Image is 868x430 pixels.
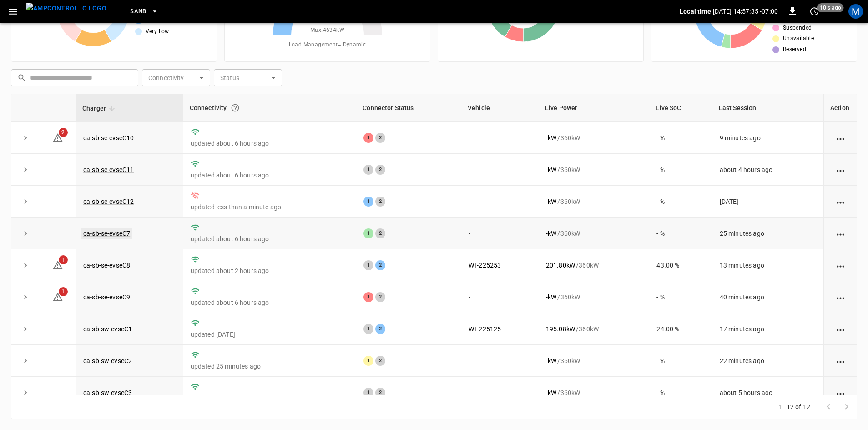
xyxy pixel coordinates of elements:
div: / 360 kW [546,356,642,365]
div: 1 [363,356,373,366]
span: Max. 4634 kW [310,26,344,35]
button: expand row [19,322,32,336]
p: - kW [546,197,556,206]
div: action cell options [835,324,846,334]
th: Last Session [712,94,823,122]
div: / 360 kW [546,388,642,397]
div: action cell options [835,388,846,397]
span: Charger [82,103,118,114]
a: ca-sb-se-evseC11 [83,166,134,173]
button: expand row [19,290,32,304]
div: 2 [375,324,385,334]
td: - % [649,186,712,218]
p: updated about 2 hours ago [191,394,349,403]
p: updated less than a minute ago [191,202,349,212]
td: [DATE] [712,186,823,218]
td: - % [649,345,712,377]
p: - kW [546,229,556,238]
div: / 360 kW [546,261,642,270]
div: action cell options [835,261,846,270]
button: expand row [19,131,32,145]
td: - [461,345,539,377]
p: - kW [546,293,556,302]
th: Live SoC [649,94,712,122]
div: 1 [363,324,373,334]
td: 13 minutes ago [712,249,823,281]
div: action cell options [835,356,846,365]
div: 1 [363,228,373,238]
div: / 360 kW [546,293,642,302]
p: Local time [680,7,711,16]
th: Action [823,94,857,122]
p: [DATE] 14:57:35 -07:00 [713,7,778,16]
button: set refresh interval [807,4,822,19]
span: Load Management = Dynamic [289,40,366,50]
a: ca-sb-se-evseC7 [81,228,132,239]
a: 1 [52,261,63,268]
div: 2 [375,133,385,143]
a: ca-sb-sw-evseC2 [83,357,132,364]
td: about 5 hours ago [712,377,823,409]
p: 201.80 kW [546,261,575,270]
p: - kW [546,165,556,174]
p: updated about 2 hours ago [191,266,349,275]
div: action cell options [835,133,846,142]
div: profile-icon [848,4,863,19]
td: 24.00 % [649,313,712,345]
div: action cell options [835,197,846,206]
p: - kW [546,388,556,397]
td: - % [649,154,712,186]
td: 43.00 % [649,249,712,281]
td: 9 minutes ago [712,122,823,154]
div: action cell options [835,293,846,302]
button: SanB [126,3,162,20]
a: ca-sb-se-evseC8 [83,262,130,269]
td: 25 minutes ago [712,218,823,249]
p: 195.08 kW [546,324,575,334]
p: 1–12 of 12 [779,402,811,411]
button: expand row [19,354,32,368]
a: ca-sb-se-evseC9 [83,293,130,301]
a: 2 [52,133,63,141]
div: 1 [363,292,373,302]
div: / 360 kW [546,229,642,238]
p: - kW [546,356,556,365]
span: Suspended [783,24,812,33]
a: WT-225125 [469,325,501,333]
p: updated about 6 hours ago [191,234,349,243]
th: Vehicle [461,94,539,122]
td: - % [649,377,712,409]
button: expand row [19,195,32,208]
a: ca-sb-sw-evseC1 [83,325,132,333]
div: / 360 kW [546,165,642,174]
a: ca-sb-sw-evseC3 [83,389,132,396]
p: updated 25 minutes ago [191,362,349,371]
div: 2 [375,260,385,270]
div: / 360 kW [546,133,642,142]
button: expand row [19,227,32,240]
td: - [461,186,539,218]
span: Reserved [783,45,806,54]
td: about 4 hours ago [712,154,823,186]
p: updated [DATE] [191,330,349,339]
div: / 360 kW [546,324,642,334]
td: - [461,377,539,409]
div: action cell options [835,165,846,174]
a: ca-sb-se-evseC10 [83,134,134,142]
td: - % [649,281,712,313]
img: ampcontrol.io logo [26,3,106,14]
div: 1 [363,197,373,207]
td: 22 minutes ago [712,345,823,377]
p: updated about 6 hours ago [191,139,349,148]
th: Connector Status [356,94,461,122]
div: 1 [363,165,373,175]
td: 40 minutes ago [712,281,823,313]
td: - % [649,218,712,249]
span: Very Low [146,27,169,36]
div: 2 [375,292,385,302]
span: 1 [59,255,68,264]
span: 1 [59,287,68,296]
td: - [461,154,539,186]
div: / 360 kW [546,197,642,206]
span: SanB [130,6,146,17]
